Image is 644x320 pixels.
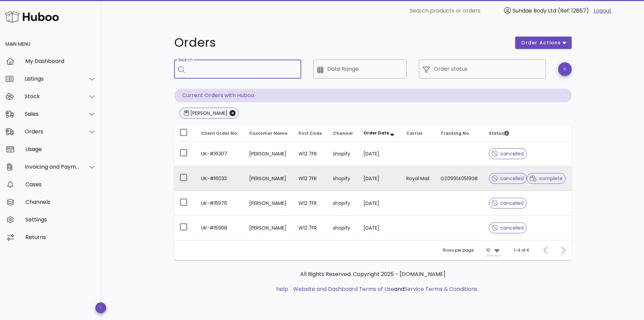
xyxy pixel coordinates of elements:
span: Sundae Body Ltd [512,7,556,15]
button: Close [230,110,236,116]
td: Royal Mail [401,166,435,191]
span: cancelled [492,176,524,181]
p: Current Orders with Huboo [174,89,572,102]
div: Channels [25,199,96,205]
span: cancelled [492,151,524,156]
td: UK-#15908 [196,216,244,240]
td: W12 7FR [293,166,328,191]
span: Order Date [363,130,389,136]
a: Service Terms & Conditions [404,285,477,293]
span: order actions [521,39,561,46]
td: UK-#16307 [196,142,244,166]
span: Tracking No. [440,130,470,136]
div: Settings [25,216,96,223]
a: Website and Dashboard Terms of Use [293,285,394,293]
span: (Ref: 12867) [558,7,589,15]
div: Orders [25,128,80,135]
div: 10 [486,247,490,253]
label: Search [178,58,192,63]
div: Invoicing and Payments [25,164,80,170]
th: Post Code [293,125,328,142]
td: [PERSON_NAME] [244,216,293,240]
span: Client Order No. [201,130,238,136]
div: Listings [25,76,80,82]
td: shopify [328,191,358,216]
span: Post Code [299,130,322,136]
p: All Rights Reserved. Copyright 2025 - [DOMAIN_NAME] [180,270,566,278]
button: order actions [515,37,571,49]
td: [DATE] [358,142,401,166]
span: cancelled [492,201,524,206]
td: shopify [328,166,358,191]
th: Client Order No. [196,125,244,142]
td: shopify [328,216,358,240]
td: OZ099140519GB [435,166,483,191]
th: Channel [328,125,358,142]
span: complete [530,176,563,181]
td: W12 7FR [293,142,328,166]
div: Sales [25,111,80,117]
div: Usage [25,146,96,152]
div: Stock [25,93,80,100]
img: Huboo Logo [5,9,59,24]
span: Carrier [406,130,423,136]
div: Cases [25,181,96,188]
span: Channel [333,130,353,136]
a: Logout [594,7,612,15]
div: 10Rows per page: [486,245,501,256]
a: help [276,285,288,293]
td: W12 7FR [293,191,328,216]
h1: Orders [174,37,507,49]
li: and [291,285,477,293]
th: Order Date: Sorted descending. Activate to remove sorting. [358,125,401,142]
th: Carrier [401,125,435,142]
td: [PERSON_NAME] [244,166,293,191]
td: UK-#15976 [196,191,244,216]
td: [PERSON_NAME] [244,191,293,216]
div: My Dashboard [25,58,96,64]
div: Rows per page: [443,240,501,260]
span: Status [489,130,509,136]
th: Status [483,125,572,142]
th: Customer Name [244,125,293,142]
td: W12 7FR [293,216,328,240]
div: Returns [25,234,96,240]
th: Tracking No. [435,125,483,142]
td: [DATE] [358,166,401,191]
td: [DATE] [358,216,401,240]
span: cancelled [492,226,524,230]
td: shopify [328,142,358,166]
td: [PERSON_NAME] [244,142,293,166]
td: [DATE] [358,191,401,216]
div: [PERSON_NAME] [189,110,228,116]
span: Customer Name [249,130,287,136]
div: 1-4 of 4 [514,247,529,253]
td: UK-#16032 [196,166,244,191]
